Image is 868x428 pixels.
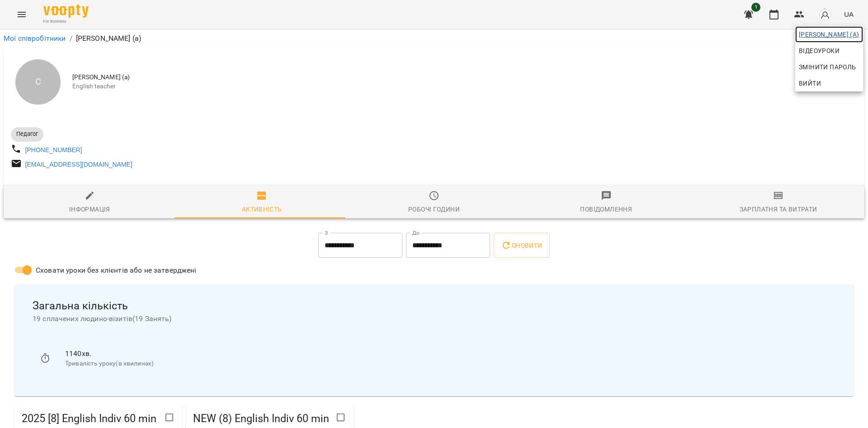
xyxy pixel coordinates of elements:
[799,62,859,72] span: Змінити пароль
[799,29,859,40] span: [PERSON_NAME] (а)
[795,59,863,75] a: Змінити пароль
[795,75,863,91] button: Вийти
[795,43,843,59] a: Відеоуроки
[799,45,840,56] span: Відеоуроки
[799,78,821,89] span: Вийти
[795,26,863,43] a: [PERSON_NAME] (а)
